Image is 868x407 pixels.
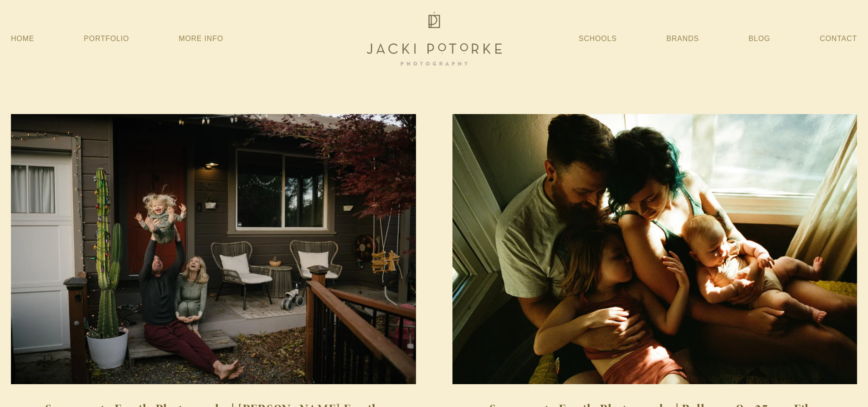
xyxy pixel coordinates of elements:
a: Home [11,31,34,47]
a: Portfolio [84,35,129,42]
img: Sacramento Family Photography | Bellamys on 35mm Film [451,114,858,384]
a: Brands [667,31,699,47]
a: More Info [179,31,223,47]
a: Schools [579,31,617,47]
a: Blog [749,31,770,47]
img: Jacki Potorke Sacramento Family Photographer [361,10,507,68]
img: Sacramento Family Photography | Miller Family [11,114,416,384]
a: Contact [820,31,857,47]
